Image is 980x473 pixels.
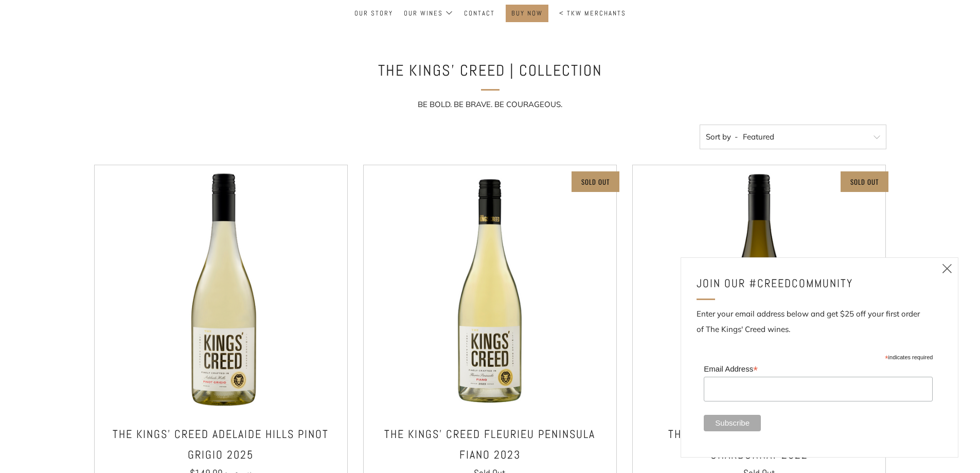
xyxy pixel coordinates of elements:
[369,424,611,465] h3: The Kings' Creed Fleurieu Peninsula Fiano 2023
[464,5,495,22] a: Contact
[511,5,543,22] a: BUY NOW
[697,306,942,337] p: Enter your email address below and get $25 off your first order of The Kings' Creed wines.
[704,361,933,376] label: Email Address
[404,5,453,22] a: Our Wines
[559,5,626,22] a: < TKW Merchants
[704,352,933,361] div: indicates required
[704,415,761,431] input: Subscribe
[100,424,342,465] h3: THE KINGS' CREED ADELAIDE HILLS PINOT GRIGIO 2025
[850,175,879,188] p: Sold Out
[638,424,880,465] h3: The Kings' Creed Adelaide Hills Chardonnay 2022
[336,57,645,84] h1: The Kings' Creed | Collection
[581,175,610,188] p: Sold Out
[354,5,393,22] a: Our Story
[697,273,930,294] h4: JOIN OUR #CREEDCOMMUNITY
[336,97,645,112] div: BE BOLD. BE BRAVE. BE COURAGEOUS.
